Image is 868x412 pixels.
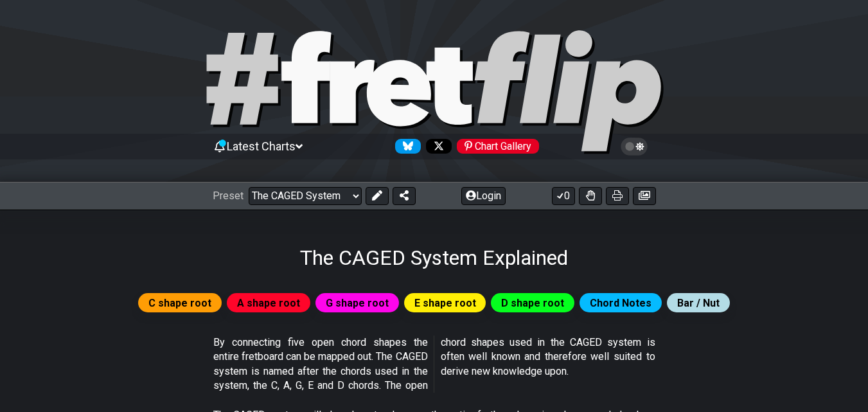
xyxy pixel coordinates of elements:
[148,294,211,312] span: C shape root
[421,139,452,154] a: Follow #fretflip at X
[393,187,416,205] button: Share Preset
[390,139,421,154] a: Follow #fretflip at Bluesky
[457,139,539,154] div: Chart Gallery
[461,187,506,205] button: Login
[249,187,362,205] select: Preset
[300,246,568,270] h1: The CAGED System Explained
[501,294,564,312] span: D shape root
[237,294,300,312] span: A shape root
[606,187,629,205] button: Print
[633,187,656,205] button: Create image
[452,139,539,154] a: #fretflip at Pinterest
[213,190,244,202] span: Preset
[552,187,575,205] button: 0
[677,294,720,312] span: Bar / Nut
[579,187,602,205] button: Toggle Dexterity for all fretkits
[326,294,389,312] span: G shape root
[627,141,642,152] span: Toggle light / dark theme
[213,336,655,393] p: By connecting five open chord shapes the entire fretboard can be mapped out. The CAGED system is ...
[414,294,476,312] span: E shape root
[590,294,651,312] span: Chord Notes
[366,187,389,205] button: Edit Preset
[227,139,296,153] span: Latest Charts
